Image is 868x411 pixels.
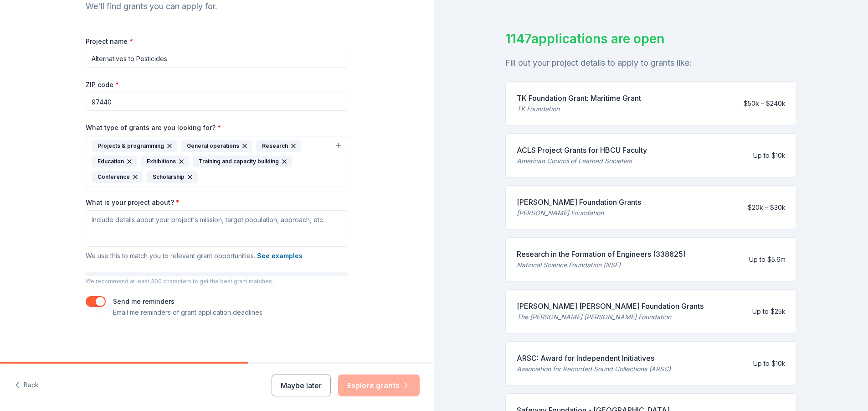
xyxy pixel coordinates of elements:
[517,104,641,114] div: TK Foundation
[86,50,348,68] input: After school program
[141,156,189,167] div: Exhibitions
[92,171,143,183] div: Conference
[505,56,797,70] div: Fill out your project details to apply to grants like:
[15,376,39,395] button: Back
[517,364,671,375] div: Association for Recorded Sound Collections (ARSC)
[749,254,786,265] div: Up to $5.6m
[744,98,786,109] div: $50k – $240k
[257,250,303,261] button: See examples
[113,297,175,305] label: Send me reminders
[92,156,137,167] div: Education
[517,93,641,104] div: TK Foundation Grant: Maritime Grant
[86,198,180,207] label: What is your project about?
[517,208,641,219] div: [PERSON_NAME] Foundation
[517,249,686,260] div: Research in the Formation of Engineers (338625)
[86,80,119,89] label: ZIP code
[86,136,348,187] button: Projects & programmingGeneral operationsResearchEducationExhibitionsTraining and capacity buildin...
[753,358,786,369] div: Up to $10k
[517,156,647,166] div: American Council of Learned Societies
[505,29,797,48] div: 1147 applications are open
[517,260,686,271] div: National Science Foundation (NSF)
[86,123,221,132] label: What type of grants are you looking for?
[272,375,331,396] button: Maybe later
[86,278,348,285] p: We recommend at least 300 characters to get the best grant matches.
[193,156,292,167] div: Training and capacity building
[147,171,198,183] div: Scholarship
[752,306,786,317] div: Up to $25k
[517,145,647,156] div: ACLS Project Grants for HBCU Faculty
[86,93,348,111] input: 12345 (U.S. only)
[113,307,262,318] p: Email me reminders of grant application deadlines
[86,252,303,260] span: We use this to match you to relevant grant opportunities.
[753,150,786,161] div: Up to $10k
[86,37,133,46] label: Project name
[181,140,252,152] div: General operations
[92,140,177,152] div: Projects & programming
[517,197,641,208] div: [PERSON_NAME] Foundation Grants
[517,312,704,323] div: The [PERSON_NAME] [PERSON_NAME] Foundation
[748,202,786,213] div: $20k – $30k
[517,353,671,364] div: ARSC: Award for Independent Initiatives
[256,140,301,152] div: Research
[517,301,704,312] div: [PERSON_NAME] [PERSON_NAME] Foundation Grants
